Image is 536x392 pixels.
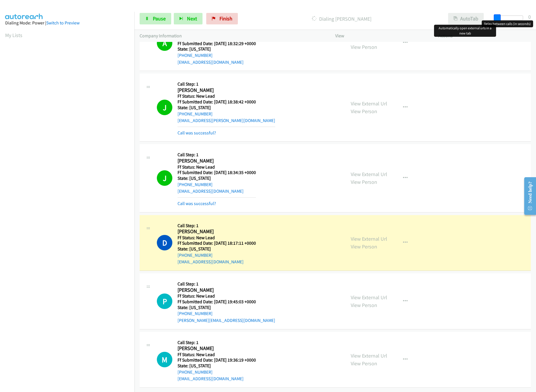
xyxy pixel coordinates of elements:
[482,20,533,27] div: Delay between calls (in seconds)
[246,15,438,23] p: Dialing [PERSON_NAME]
[178,357,256,363] h5: Ff Submitted Date: [DATE] 19:36:19 +0000
[448,13,484,24] button: AutoTab
[351,352,387,359] a: View External Url
[178,175,256,181] h5: State: [US_STATE]
[178,305,275,310] h5: State: [US_STATE]
[528,13,531,21] div: 0
[178,246,256,252] h5: State: [US_STATE]
[178,130,216,136] a: Call was successful?
[178,188,244,194] a: [EMAIL_ADDRESS][DOMAIN_NAME]
[157,100,172,115] h1: J
[351,36,387,43] a: View External Url
[178,81,275,87] h5: Call Step: 1
[178,352,256,358] h5: Ff Status: New Lead
[178,369,213,375] a: [PHONE_NUMBER]
[351,243,377,250] a: View Person
[178,363,256,369] h5: State: [US_STATE]
[5,20,129,26] div: Dialing Mode: Power |
[335,32,428,39] p: View
[178,345,256,352] h2: [PERSON_NAME]
[520,173,536,219] iframe: Resource Center
[178,93,275,99] h5: Ff Status: New Lead
[178,170,256,175] h5: Ff Submitted Date: [DATE] 18:34:35 +0000
[174,13,203,24] button: Next
[157,235,172,250] h1: D
[219,15,232,22] span: Finish
[5,44,134,317] iframe: Dialpad
[351,108,377,115] a: View Person
[351,171,387,177] a: View External Url
[178,318,275,323] a: [PERSON_NAME][EMAIL_ADDRESS][DOMAIN_NAME]
[140,13,171,24] a: Pause
[157,170,172,186] h1: J
[178,287,275,293] h2: [PERSON_NAME]
[178,41,263,47] h5: Ff Submitted Date: [DATE] 18:32:29 +0000
[178,376,244,381] a: [EMAIL_ADDRESS][DOMAIN_NAME]
[351,44,377,50] a: View Person
[178,293,275,299] h5: Ff Status: New Lead
[178,228,256,235] h2: [PERSON_NAME]
[178,182,213,187] a: [PHONE_NUMBER]
[178,59,244,65] a: [EMAIL_ADDRESS][DOMAIN_NAME]
[178,340,256,345] h5: Call Step: 1
[178,299,275,305] h5: Ff Submitted Date: [DATE] 19:45:03 +0000
[178,152,256,158] h5: Call Step: 1
[153,15,166,22] span: Pause
[157,293,172,309] h1: P
[351,360,377,367] a: View Person
[178,46,263,52] h5: State: [US_STATE]
[178,99,275,105] h5: Ff Submitted Date: [DATE] 18:38:42 +0000
[157,293,172,309] div: The call is yet to be attempted
[178,281,275,287] h5: Call Step: 1
[178,223,256,229] h5: Call Step: 1
[178,105,275,111] h5: State: [US_STATE]
[178,164,256,170] h5: Ff Status: New Lead
[178,53,213,58] a: [PHONE_NUMBER]
[178,311,213,316] a: [PHONE_NUMBER]
[157,35,172,51] h1: A
[351,235,387,242] a: View External Url
[434,25,496,37] div: Automatically open external urls in a new tab
[351,302,377,308] a: View Person
[157,352,172,367] div: The call is yet to be attempted
[46,20,80,26] a: Switch to Preview
[140,32,325,39] p: Company Information
[178,235,256,241] h5: Ff Status: New Lead
[351,100,387,107] a: View External Url
[178,252,213,258] a: [PHONE_NUMBER]
[187,15,197,22] span: Next
[351,294,387,301] a: View External Url
[178,201,216,206] a: Call was successful?
[178,240,256,246] h5: Ff Submitted Date: [DATE] 18:17:11 +0000
[178,87,275,94] h2: [PERSON_NAME]
[5,32,22,38] a: My Lists
[178,118,275,123] a: [EMAIL_ADDRESS][PERSON_NAME][DOMAIN_NAME]
[157,352,172,367] h1: M
[351,179,377,185] a: View Person
[206,13,238,24] a: Finish
[178,111,213,117] a: [PHONE_NUMBER]
[178,259,244,264] a: [EMAIL_ADDRESS][DOMAIN_NAME]
[178,158,256,164] h2: [PERSON_NAME]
